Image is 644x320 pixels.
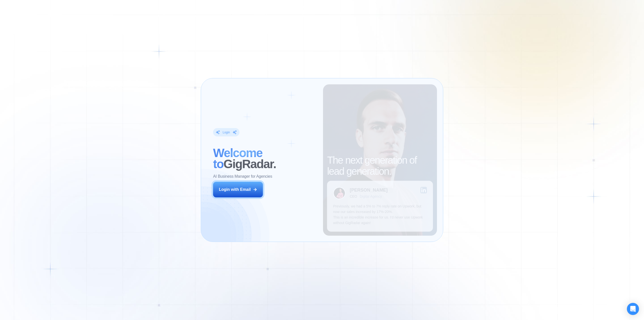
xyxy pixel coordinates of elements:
[213,148,317,170] h2: ‍ GigRadar.
[350,188,388,192] div: [PERSON_NAME]
[627,303,639,315] div: Open Intercom Messenger
[223,130,230,134] div: Login
[213,174,272,179] p: AI Business Manager for Agencies
[333,203,427,226] p: Previously, we had a 5% to 7% reply rate on Upwork, but now our sales increased by 17%-20%. This ...
[327,155,433,177] h2: The next generation of lead generation.
[219,187,251,192] div: Login with Email
[213,146,262,171] span: Welcome to
[350,194,357,198] div: CEO
[360,194,382,198] div: Digital Agency
[213,182,263,197] button: Login with Email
